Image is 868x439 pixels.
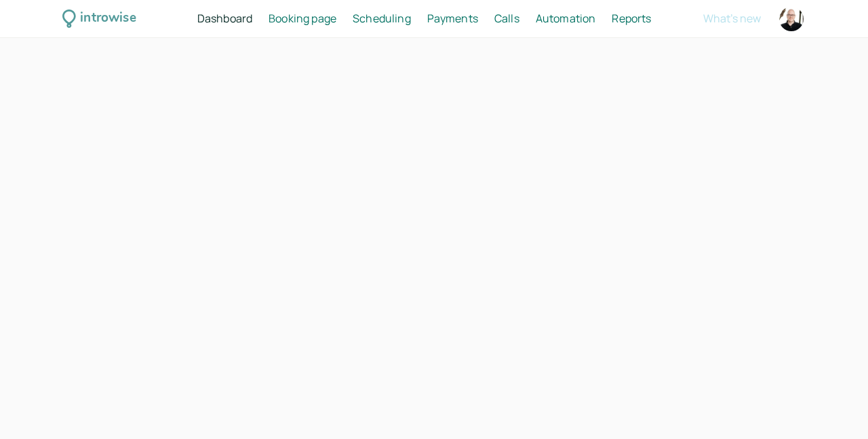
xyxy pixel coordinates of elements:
[80,8,136,29] div: introwise
[703,12,761,24] button: What's new
[353,10,411,28] a: Scheduling
[353,11,411,26] span: Scheduling
[197,11,252,26] span: Dashboard
[494,11,519,26] span: Calls
[536,11,596,26] span: Automation
[427,10,478,28] a: Payments
[62,8,136,29] a: introwise
[494,10,519,28] a: Calls
[269,11,336,26] span: Booking page
[536,10,596,28] a: Automation
[703,11,761,26] span: What's new
[612,11,651,26] span: Reports
[427,11,478,26] span: Payments
[197,10,252,28] a: Dashboard
[269,10,336,28] a: Booking page
[612,10,651,28] a: Reports
[777,5,806,33] a: Account
[800,374,868,439] iframe: Chat Widget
